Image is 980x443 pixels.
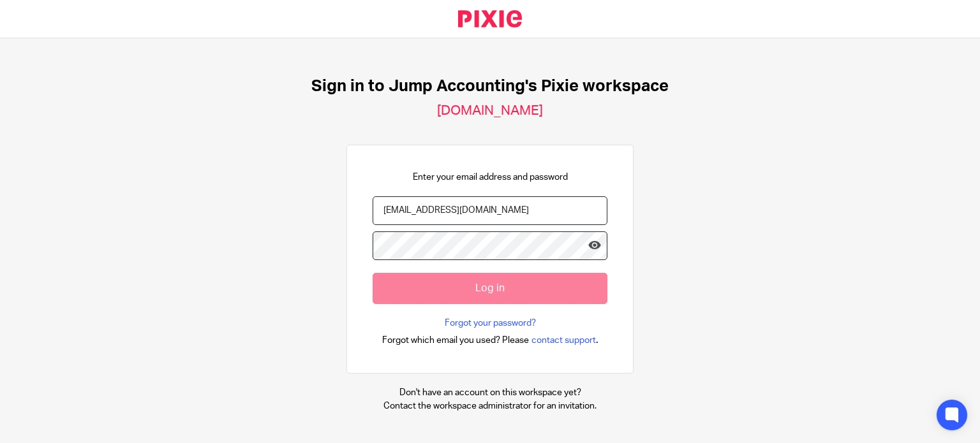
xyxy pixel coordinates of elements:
p: Don't have an account on this workspace yet? [383,386,597,399]
input: Log in [373,273,607,304]
span: contact support [531,334,596,347]
a: Forgot your password? [445,317,536,330]
p: Contact the workspace administrator for an invitation. [383,400,597,412]
p: Enter your email address and password [413,171,568,184]
h1: Sign in to Jump Accounting's Pixie workspace [311,76,669,96]
h2: [DOMAIN_NAME] [437,103,543,119]
span: Forgot which email you used? Please [382,334,529,347]
div: . [382,333,598,347]
input: name@example.com [373,196,607,225]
